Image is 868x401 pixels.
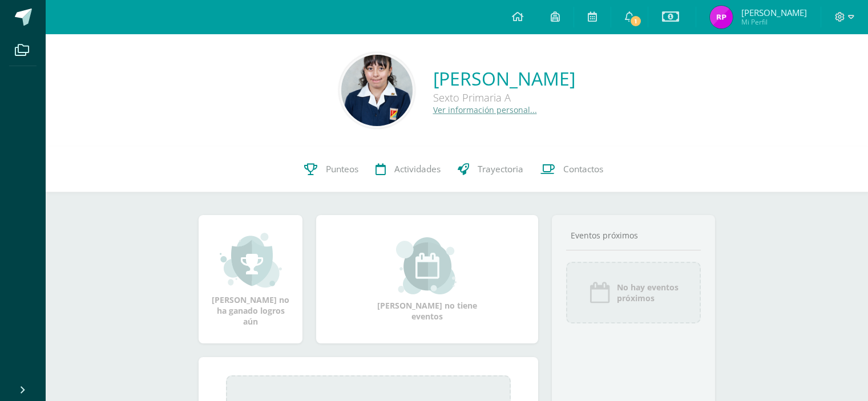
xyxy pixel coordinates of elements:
span: [PERSON_NAME] [741,7,807,18]
a: Punteos [296,147,367,192]
div: Sexto Primaria A [433,91,575,104]
span: Actividades [394,163,441,175]
img: event_small.png [396,237,458,294]
span: Mi Perfil [741,17,807,27]
a: [PERSON_NAME] [433,66,575,91]
a: Trayectoria [449,147,532,192]
img: achievement_small.png [220,232,282,289]
span: Punteos [326,163,358,175]
span: No hay eventos próximos [617,282,679,303]
div: Eventos próximos [566,230,701,241]
div: [PERSON_NAME] no tiene eventos [370,237,485,322]
img: be95009adb1ad98626e176db19f6507c.png [341,55,413,126]
span: Trayectoria [478,163,523,175]
span: 1 [629,15,642,27]
img: event_icon.png [588,281,611,304]
a: Contactos [532,147,612,192]
img: 86b5fdf82b516cd82e2b97a1ad8108b3.png [710,6,733,29]
a: Ver información personal... [433,104,537,115]
a: Actividades [367,147,449,192]
span: Contactos [563,163,603,175]
div: [PERSON_NAME] no ha ganado logros aún [210,232,291,327]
